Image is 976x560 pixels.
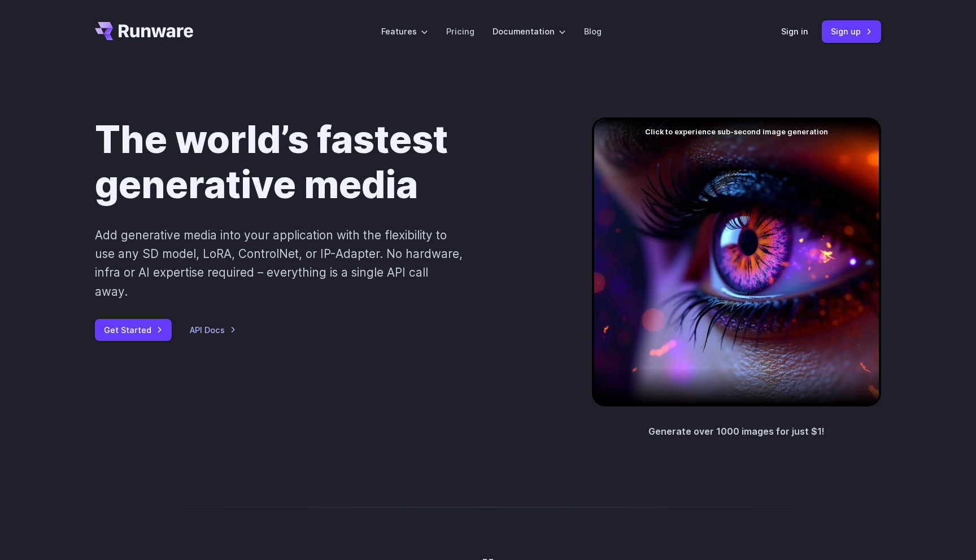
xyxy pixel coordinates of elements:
[95,226,464,301] p: Add generative media into your application with the flexibility to use any SD model, LoRA, Contro...
[95,319,172,341] a: Get Started
[584,25,602,38] a: Blog
[95,117,556,208] h1: The world’s fastest generative media
[781,25,808,38] a: Sign in
[648,425,825,439] p: Generate over 1000 images for just $1!
[446,25,474,38] a: Pricing
[381,25,428,38] label: Features
[822,20,881,42] a: Sign up
[95,22,193,40] a: Go to /
[493,25,566,38] label: Documentation
[190,323,236,336] a: API Docs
